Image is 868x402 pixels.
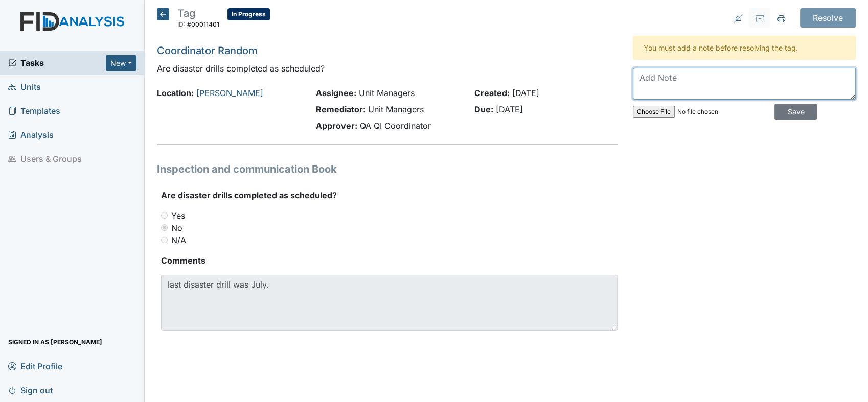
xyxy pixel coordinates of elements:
[161,212,168,219] input: Yes
[774,104,817,120] input: Save
[315,104,365,114] strong: Remediator:
[177,20,186,28] span: ID:
[8,382,53,398] span: Sign out
[161,237,168,243] input: N/A
[8,334,102,350] span: Signed in as [PERSON_NAME]
[227,8,270,20] span: In Progress
[161,224,168,231] input: No
[496,104,523,114] span: [DATE]
[512,88,539,98] span: [DATE]
[171,209,185,222] label: Yes
[106,55,136,71] button: New
[315,88,356,98] strong: Assignee:
[358,88,414,98] span: Unit Managers
[171,222,182,234] label: No
[633,36,856,60] div: You must add a note before resolving the tag.
[161,254,618,267] strong: Comments
[157,44,258,57] a: Coordinator Random
[8,127,54,143] span: Analysis
[474,88,510,98] strong: Created:
[368,104,423,114] span: Unit Managers
[474,104,493,114] strong: Due:
[196,88,263,98] a: [PERSON_NAME]
[800,8,856,28] input: Resolve
[157,88,194,98] strong: Location:
[8,358,62,374] span: Edit Profile
[157,62,618,75] p: Are disaster drills completed as scheduled?
[161,275,618,331] textarea: last disaster drill was July.
[187,20,219,28] span: #00011401
[177,7,195,19] span: Tag
[8,103,60,119] span: Templates
[8,57,106,69] a: Tasks
[359,121,430,131] span: QA QI Coordinator
[157,161,618,177] h1: Inspection and communication Book
[8,79,41,95] span: Units
[171,234,186,246] label: N/A
[315,121,357,131] strong: Approver:
[161,189,337,201] label: Are disaster drills completed as scheduled?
